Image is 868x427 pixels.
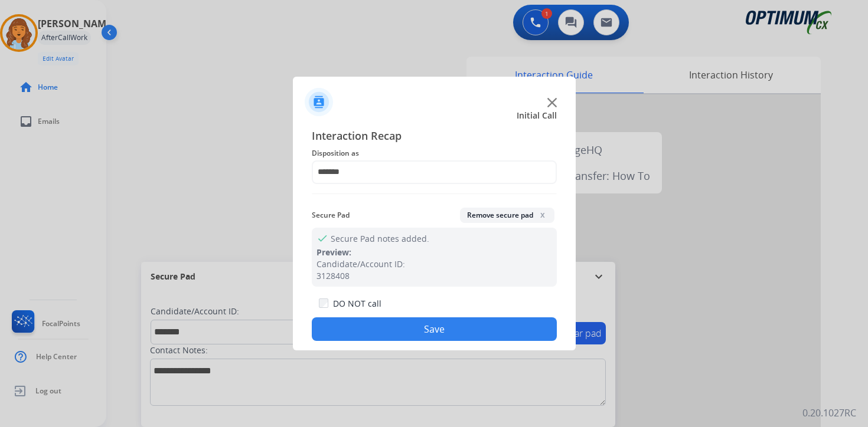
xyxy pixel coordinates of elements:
button: Remove secure padx [460,208,554,223]
span: Secure Pad [312,208,350,222]
span: Disposition as [312,146,557,160]
span: Initial Call [517,110,557,121]
div: Candidate/Account ID: 3128408 [316,258,552,282]
label: DO NOT call [333,298,381,310]
div: Secure Pad notes added. [312,228,557,287]
mat-icon: check [316,232,326,242]
span: Preview: [316,247,351,258]
span: Interaction Recap [312,127,557,146]
button: Save [312,317,557,341]
img: contactIcon [305,88,333,116]
p: 0.20.1027RC [802,406,856,420]
span: x [538,210,547,219]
